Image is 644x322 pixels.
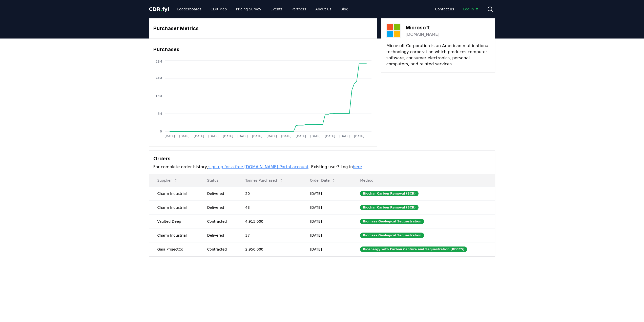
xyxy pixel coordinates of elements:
a: Leaderboards [173,5,205,14]
td: 2,950,000 [237,242,302,256]
div: Contracted [207,219,233,224]
tspan: 32M [155,60,162,63]
a: here [353,164,362,169]
td: Vaulted Deep [149,214,199,228]
tspan: 0 [160,130,162,133]
img: Microsoft-logo [386,24,401,38]
a: Pricing Survey [232,5,265,14]
div: Bioenergy with Carbon Capture and Sequestration (BECCS) [360,247,467,252]
div: Biomass Geological Sequestration [360,233,424,238]
a: Blog [337,5,352,14]
h3: Purchaser Metrics [153,25,373,32]
td: [DATE] [302,214,352,228]
h3: Purchases [153,46,373,53]
a: Contact us [431,5,458,14]
span: CDR fyi [149,6,169,12]
span: . [160,6,162,12]
h3: Microsoft [406,24,440,31]
td: Charm Industrial [149,186,199,200]
p: Method [356,178,491,183]
p: Status [203,178,233,183]
button: Supplier [153,175,182,185]
td: 43 [237,200,302,214]
h3: Orders [153,155,491,162]
a: CDR.fyi [149,6,169,13]
td: 37 [237,228,302,242]
a: sign up for a free [DOMAIN_NAME] Portal account [208,164,308,169]
tspan: [DATE] [310,135,321,138]
div: Delivered [207,233,233,238]
tspan: [DATE] [325,135,335,138]
a: About Us [311,5,335,14]
p: For complete order history, . Existing user? Log in . [153,164,491,170]
td: Charm Industrial [149,228,199,242]
tspan: 24M [155,77,162,80]
nav: Main [431,5,483,14]
td: 4,915,000 [237,214,302,228]
tspan: [DATE] [194,135,204,138]
td: Charm Industrial [149,200,199,214]
td: [DATE] [302,242,352,256]
nav: Main [173,5,352,14]
a: Log in [459,5,483,14]
tspan: [DATE] [281,135,292,138]
tspan: [DATE] [252,135,262,138]
tspan: [DATE] [296,135,306,138]
div: Biochar Carbon Removal (BCR) [360,205,418,210]
a: Events [266,5,286,14]
td: [DATE] [302,186,352,200]
span: Log in [463,7,479,12]
td: [DATE] [302,200,352,214]
td: 20 [237,186,302,200]
p: Microsoft Corporation is an American multinational technology corporation which produces computer... [386,43,490,67]
tspan: [DATE] [208,135,219,138]
a: [DOMAIN_NAME] [406,31,440,37]
td: [DATE] [302,228,352,242]
div: Delivered [207,191,233,196]
a: Partners [287,5,310,14]
tspan: [DATE] [164,135,175,138]
tspan: [DATE] [223,135,233,138]
div: Biochar Carbon Removal (BCR) [360,191,418,196]
tspan: 8M [157,112,162,116]
div: Delivered [207,205,233,210]
div: Biomass Geological Sequestration [360,219,424,224]
tspan: [DATE] [237,135,248,138]
td: Gaia ProjectCo [149,242,199,256]
a: CDR Map [206,5,231,14]
tspan: [DATE] [179,135,190,138]
button: Order Date [306,175,340,185]
button: Tonnes Purchased [241,175,287,185]
tspan: [DATE] [266,135,277,138]
div: Contracted [207,247,233,252]
tspan: 16M [155,94,162,98]
tspan: [DATE] [354,135,364,138]
tspan: [DATE] [339,135,350,138]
